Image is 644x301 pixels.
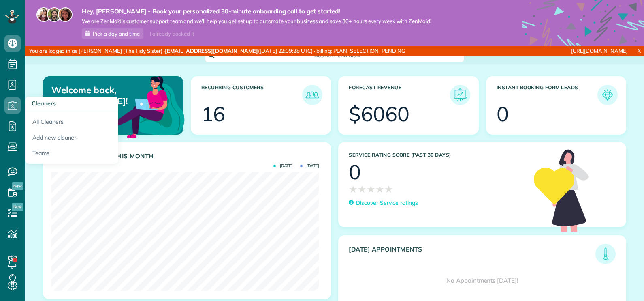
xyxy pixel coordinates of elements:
strong: Hey, [PERSON_NAME] - Book your personalized 30-minute onboarding call to get started! [82,7,431,15]
div: No Appointments [DATE]! [339,264,626,297]
h3: Instant Booking Form Leads [497,85,598,105]
img: icon_forecast_revenue-8c13a41c7ed35a8dcfafea3cbb826a0462acb37728057bba2d056411b612bbbe.png [452,87,468,103]
span: ★ [358,182,367,196]
span: ★ [375,182,384,196]
h3: Forecast Revenue [349,85,450,105]
img: maria-72a9807cf96188c08ef61303f053569d2e2a8a1cde33d635c8a3ac13582a053d.jpg [36,7,51,22]
span: New [12,203,23,211]
span: Pick a day and time [93,30,140,37]
a: Discover Service ratings [349,199,418,207]
span: We are ZenMaid’s customer support team and we’ll help you get set up to automate your business an... [82,18,431,25]
span: [DATE] [300,164,319,168]
span: ★ [367,182,375,196]
h3: Recurring Customers [201,85,303,105]
a: X [634,46,644,56]
img: jorge-587dff0eeaa6aab1f244e6dc62b8924c3b6ad411094392a53c71c6c4a576187d.jpg [47,7,62,22]
a: Pick a day and time [82,28,143,39]
div: I already booked it [145,29,199,39]
div: $6060 [349,104,409,124]
div: 0 [497,104,509,124]
div: 16 [201,104,226,124]
img: dashboard_welcome-42a62b7d889689a78055ac9021e634bf52bae3f8056760290aed330b23ab8690.png [108,67,186,146]
img: michelle-19f622bdf1676172e81f8f8fba1fb50e276960ebfe0243fe18214015130c80e4.jpg [58,7,73,22]
span: ★ [349,182,358,196]
strong: [EMAIL_ADDRESS][DOMAIN_NAME] [165,47,258,54]
span: Cleaners [32,100,56,107]
span: ★ [384,182,393,196]
h3: [DATE] Appointments [349,246,595,264]
a: [URL][DOMAIN_NAME] [571,47,628,54]
a: Teams [25,145,118,164]
img: icon_todays_appointments-901f7ab196bb0bea1936b74009e4eb5ffbc2d2711fa7634e0d609ed5ef32b18b.png [597,246,614,262]
h3: Service Rating score (past 30 days) [349,152,526,158]
img: icon_recurring_customers-cf858462ba22bcd05b5a5880d41d6543d210077de5bb9ebc9590e49fd87d84ed.png [304,87,320,103]
p: Welcome back, [PERSON_NAME]! [51,85,138,106]
div: You are logged in as [PERSON_NAME] (The Tidy Sister) · ([DATE] 22:09:28 UTC) · billing: PLAN_SELE... [25,46,428,56]
a: Add new cleaner [25,130,118,146]
div: 0 [349,162,361,182]
span: New [12,182,23,190]
h3: Actual Revenue this month [53,153,322,160]
a: All Cleaners [25,111,118,130]
img: icon_form_leads-04211a6a04a5b2264e4ee56bc0799ec3eb69b7e499cbb523a139df1d13a81ae0.png [599,87,616,103]
span: [DATE] [273,164,292,168]
p: Discover Service ratings [356,199,418,207]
